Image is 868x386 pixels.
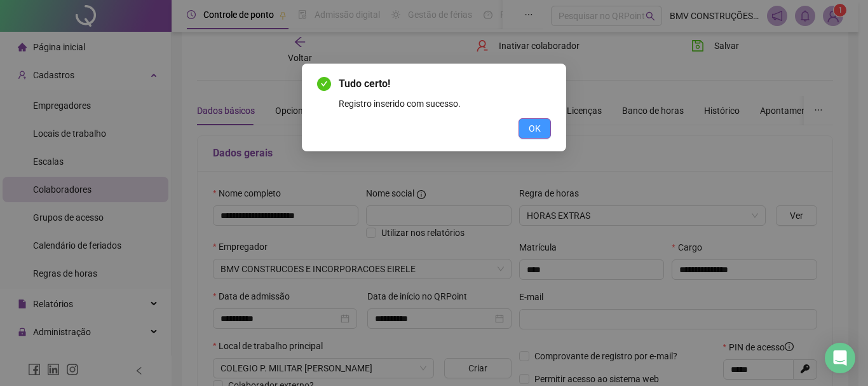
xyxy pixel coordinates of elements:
div: Open Intercom Messenger [825,343,855,373]
span: check-circle [317,77,331,91]
span: Registro inserido com sucesso. [339,99,461,109]
button: OK [519,118,551,139]
span: Tudo certo! [339,78,390,90]
span: OK [529,121,541,135]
